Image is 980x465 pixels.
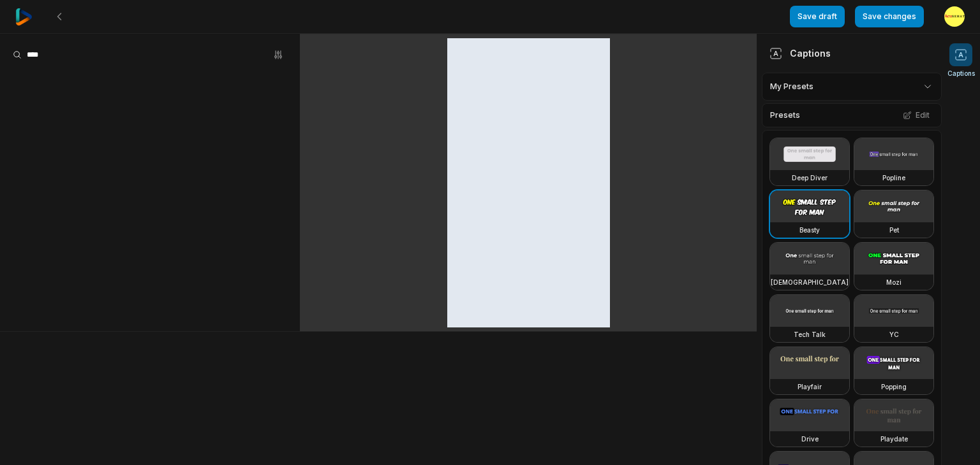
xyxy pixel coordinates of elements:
h3: Tech Talk [794,329,826,340]
h3: Popping [881,382,907,392]
h3: Playdate [880,434,908,444]
h3: Pet [889,225,899,235]
h3: Beasty [799,225,820,235]
h3: Drive [801,434,819,444]
div: Captions [769,46,831,60]
div: Presets [762,103,942,127]
h3: Popline [882,173,905,183]
button: Save changes [855,6,924,27]
button: Save draft [790,6,845,27]
div: My Presets [762,73,942,101]
h3: [DEMOGRAPHIC_DATA] [771,277,849,287]
h3: Deep Diver [792,173,828,183]
button: Captions [947,43,975,78]
h3: Mozi [886,277,902,287]
button: Edit [899,107,933,124]
span: Captions [947,69,975,78]
h3: YC [889,329,899,340]
img: reap [15,8,33,25]
h3: Playfair [798,382,822,392]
